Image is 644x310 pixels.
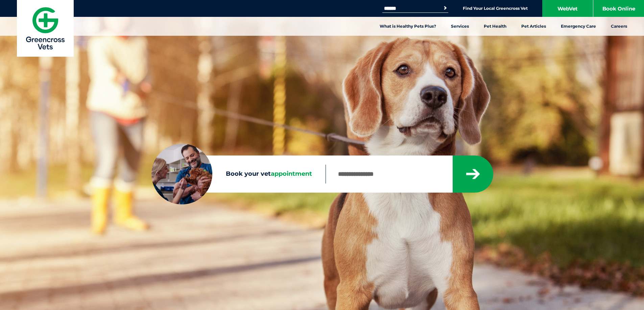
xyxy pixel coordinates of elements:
[603,17,635,36] a: Careers
[271,170,312,177] span: appointment
[553,17,603,36] a: Emergency Care
[463,6,528,11] a: Find Your Local Greencross Vet
[442,5,449,11] button: Search
[514,17,553,36] a: Pet Articles
[372,17,444,36] a: What is Healthy Pets Plus?
[151,169,326,179] label: Book your vet
[476,17,514,36] a: Pet Health
[444,17,476,36] a: Services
